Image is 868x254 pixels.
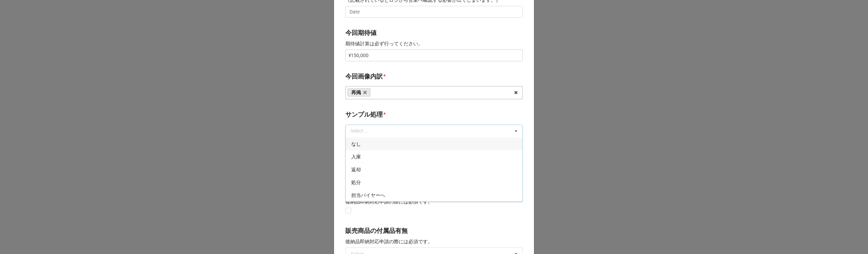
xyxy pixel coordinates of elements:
[345,238,523,245] p: 後納品即納対応申請の際には必須です。
[351,154,361,160] span: 入庫
[351,167,361,172] span: 返却
[345,226,408,236] label: 販売商品の付属品有無
[345,110,383,119] label: サンプル処理
[345,28,377,38] label: 今回期待値
[347,88,371,97] a: 再掲
[345,72,383,81] label: 今回画像内訳
[351,192,385,198] span: 担当バイヤーへ
[351,141,361,147] span: なし
[351,180,361,185] span: 処分
[345,6,523,18] input: Date
[345,40,523,47] p: 期待値計算は必ず行ってください。
[345,198,523,205] p: 後納品即納対応申請の際には必須です。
